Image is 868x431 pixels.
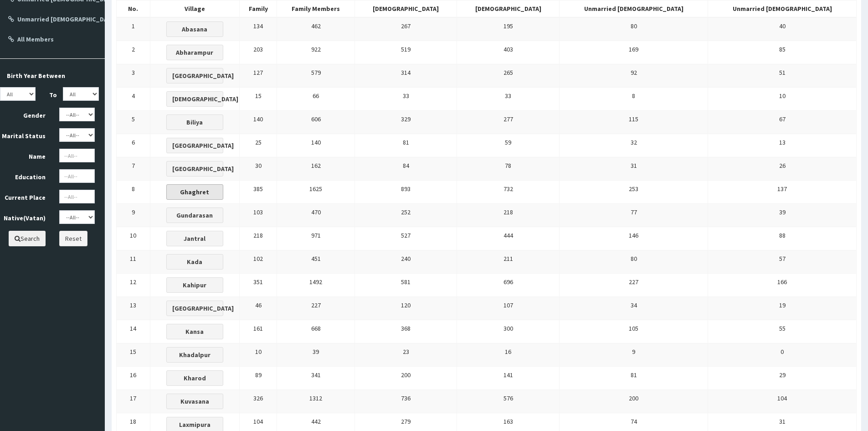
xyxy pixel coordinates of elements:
[117,297,150,320] td: 13
[240,320,277,343] td: 161
[166,68,223,83] button: [GEOGRAPHIC_DATA]
[277,134,355,157] td: 140
[708,274,857,297] td: 166
[708,181,857,204] td: 137
[166,208,223,223] button: Gundarasan
[560,227,708,250] td: 146
[59,149,95,162] input: --All--
[277,343,355,367] td: 39
[560,343,708,367] td: 9
[560,17,708,41] td: 80
[560,320,708,343] td: 105
[117,367,150,390] td: 16
[457,227,560,250] td: 444
[117,227,150,250] td: 10
[59,231,87,246] button: Reset
[560,41,708,64] td: 169
[708,204,857,227] td: 39
[708,157,857,181] td: 26
[17,15,149,23] b: Unmarried [DEMOGRAPHIC_DATA] Candidate
[277,320,355,343] td: 668
[708,41,857,64] td: 85
[117,274,150,297] td: 12
[240,227,277,250] td: 218
[708,390,857,413] td: 104
[117,250,150,274] td: 11
[457,0,560,18] th: [DEMOGRAPHIC_DATA]
[166,184,223,200] button: Ghaghret
[240,390,277,413] td: 326
[277,367,355,390] td: 341
[457,181,560,204] td: 732
[354,181,457,204] td: 893
[457,111,560,134] td: 277
[117,111,150,134] td: 5
[354,297,457,320] td: 120
[179,421,211,429] b: Laxmipura
[117,157,150,181] td: 7
[457,250,560,274] td: 211
[560,297,708,320] td: 34
[708,17,857,41] td: 40
[560,0,708,18] th: Unmarried [DEMOGRAPHIC_DATA]
[179,351,211,359] b: Khadalpur
[9,231,46,246] button: Search
[117,181,150,204] td: 8
[708,134,857,157] td: 13
[277,64,355,88] td: 579
[457,204,560,227] td: 218
[708,227,857,250] td: 88
[277,41,355,64] td: 922
[166,45,223,60] button: Abharampur
[184,234,205,243] b: Jantral
[183,281,206,289] b: Kahipur
[277,250,355,274] td: 451
[117,88,150,111] td: 4
[354,111,457,134] td: 329
[354,343,457,367] td: 23
[240,134,277,157] td: 25
[172,95,238,103] b: [DEMOGRAPHIC_DATA]
[277,390,355,413] td: 1312
[182,25,207,33] b: Abasana
[457,297,560,320] td: 107
[457,390,560,413] td: 576
[277,297,355,320] td: 227
[150,0,240,18] th: Village
[708,0,857,18] th: Unmarried [DEMOGRAPHIC_DATA]
[117,41,150,64] td: 2
[560,204,708,227] td: 77
[17,35,54,43] b: All Members
[560,181,708,204] td: 253
[708,88,857,111] td: 10
[240,88,277,111] td: 15
[240,64,277,88] td: 127
[708,250,857,274] td: 57
[166,138,223,153] button: [GEOGRAPHIC_DATA]
[176,211,213,219] b: Gundarasan
[457,88,560,111] td: 33
[117,17,150,41] td: 1
[354,64,457,88] td: 314
[240,250,277,274] td: 102
[560,367,708,390] td: 81
[354,17,457,41] td: 267
[59,169,95,183] input: --All--
[560,390,708,413] td: 200
[708,297,857,320] td: 19
[354,250,457,274] td: 240
[354,320,457,343] td: 368
[457,157,560,181] td: 78
[240,274,277,297] td: 351
[166,21,223,37] button: Abasana
[172,304,234,312] b: [GEOGRAPHIC_DATA]
[240,0,277,18] th: Family
[180,397,209,405] b: Kuvasana
[560,88,708,111] td: 8
[117,64,150,88] td: 3
[277,0,355,18] th: Family Members
[240,204,277,227] td: 103
[457,41,560,64] td: 403
[354,204,457,227] td: 252
[117,343,150,367] td: 15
